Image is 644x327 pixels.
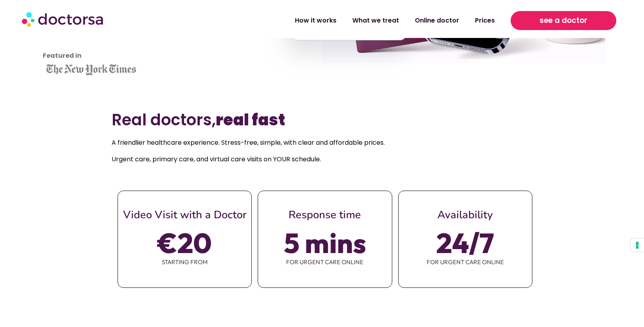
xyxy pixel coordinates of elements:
[43,51,82,60] strong: Featured in
[399,254,532,270] span: for urgent care online
[284,232,366,254] span: 5 mins
[158,232,212,254] span: €20
[289,208,361,222] span: Response time
[631,238,644,252] button: Your consent preferences for tracking technologies
[112,154,532,165] p: Urgent care, primary care, and virtual care visits on YOUR schedule.
[437,208,493,222] span: Availability
[287,11,344,30] a: How it works
[258,254,391,270] span: for urgent care online
[216,109,285,131] b: real fast
[467,11,503,30] a: Prices
[540,14,587,27] span: see a doctor
[123,208,247,222] span: Video Visit with a Doctor
[112,137,532,148] p: A friendlier healthcare experience. Stress-free, simple, with clear and affordable prices.
[407,11,467,30] a: Online doctor
[118,254,251,270] span: starting from
[112,110,532,129] h2: Real doctors,
[169,11,503,30] nav: Menu
[344,11,407,30] a: What we treat
[511,11,616,30] a: see a doctor
[436,232,494,254] span: 24/7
